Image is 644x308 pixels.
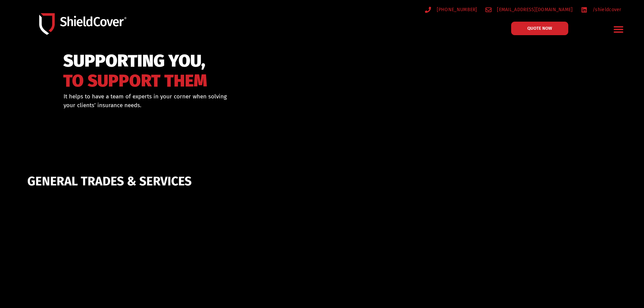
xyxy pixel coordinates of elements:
[527,26,552,30] span: QUOTE NOW
[511,22,568,35] a: QUOTE NOW
[581,5,621,14] a: /shieldcover
[39,13,126,34] img: Shield-Cover-Underwriting-Australia-logo-full
[63,54,207,68] span: SUPPORTING YOU,
[591,5,621,14] span: /shieldcover
[64,101,357,110] p: your clients’ insurance needs.
[64,92,357,110] div: It helps to have a team of experts in your corner when solving
[485,5,573,14] a: [EMAIL_ADDRESS][DOMAIN_NAME]
[495,5,573,14] span: [EMAIL_ADDRESS][DOMAIN_NAME]
[425,5,477,14] a: [PHONE_NUMBER]
[435,5,477,14] span: [PHONE_NUMBER]
[611,21,627,37] div: Menu Toggle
